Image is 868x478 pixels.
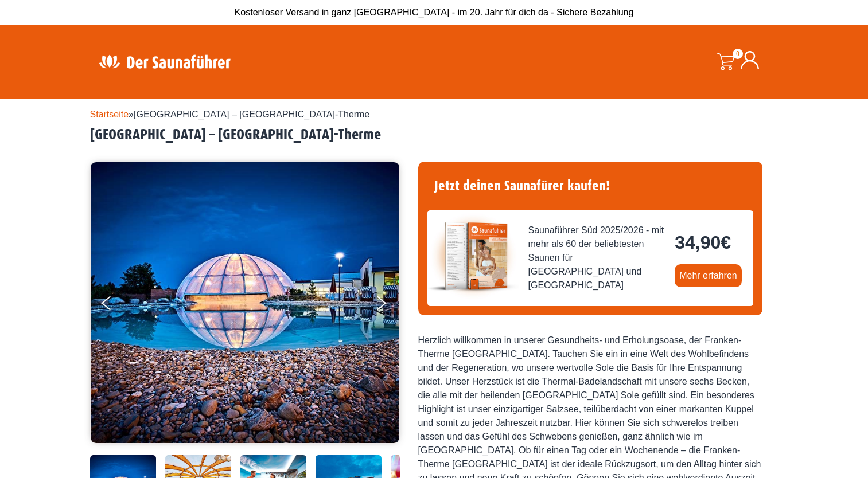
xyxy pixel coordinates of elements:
[733,49,743,59] span: 0
[90,109,370,119] span: »
[90,109,129,119] a: Startseite
[235,7,634,17] span: Kostenloser Versand in ganz [GEOGRAPHIC_DATA] - im 20. Jahr für dich da - Sichere Bezahlung
[675,232,731,253] bdi: 34,90
[528,224,666,292] span: Saunaführer Süd 2025/2026 - mit mehr als 60 der beliebtesten Saunen für [GEOGRAPHIC_DATA] und [GE...
[721,232,731,253] span: €
[102,291,130,320] button: Previous
[427,171,753,201] h4: Jetzt deinen Saunafürer kaufen!
[675,264,742,287] a: Mehr erfahren
[90,126,779,144] h2: [GEOGRAPHIC_DATA] – [GEOGRAPHIC_DATA]-Therme
[134,109,369,119] span: [GEOGRAPHIC_DATA] – [GEOGRAPHIC_DATA]-Therme
[375,291,403,320] button: Next
[427,210,519,302] img: der-saunafuehrer-2025-sued.jpg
